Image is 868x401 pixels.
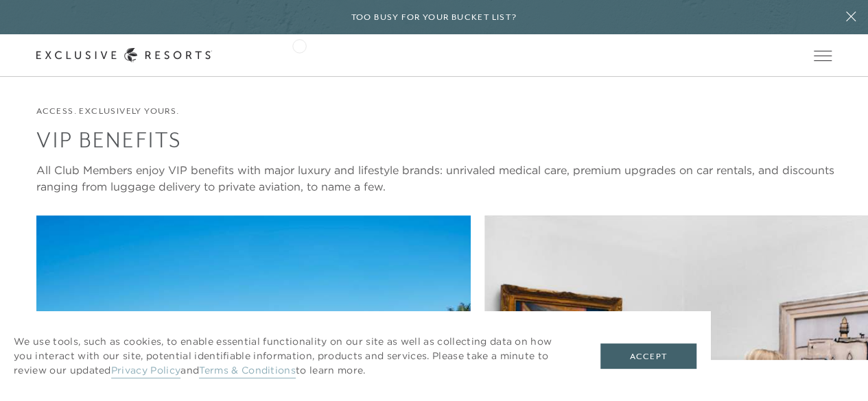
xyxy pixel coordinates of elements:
div: All Club Members enjoy VIP benefits with major luxury and lifestyle brands: unrivaled medical car... [36,162,868,195]
a: Terms & Conditions [199,364,296,378]
button: Accept [600,343,696,369]
button: Open navigation [814,51,832,60]
a: Privacy Policy [111,364,180,378]
p: We use tools, such as cookies, to enable essential functionality on our site as well as collectin... [14,335,573,378]
h6: Too busy for your bucket list? [351,11,517,24]
h6: Access. Exclusively Yours. [36,105,868,118]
